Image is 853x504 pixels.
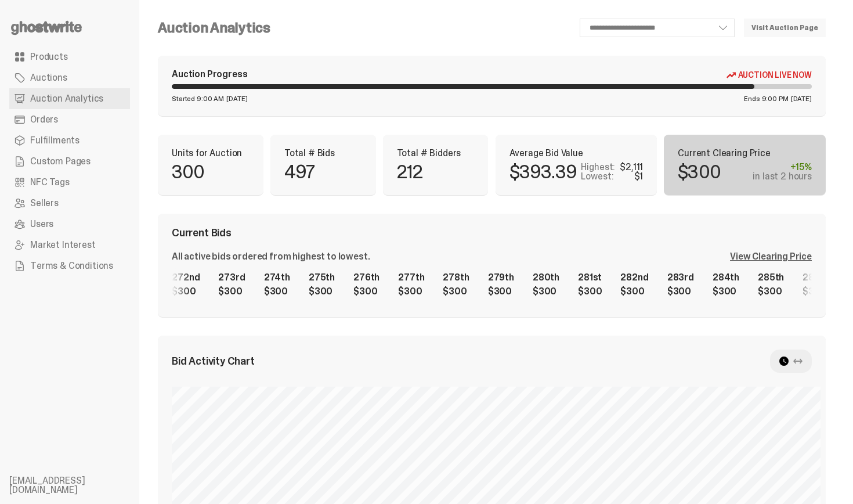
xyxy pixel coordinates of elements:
[9,193,130,214] a: Sellers
[30,157,91,166] span: Custom Pages
[397,149,475,158] p: Total # Bidders
[9,151,130,172] a: Custom Pages
[309,287,335,296] div: $300
[158,21,270,35] h4: Auction Analytics
[443,273,469,282] div: 278th
[9,235,130,255] a: Market Interest
[172,163,205,181] p: 300
[353,287,379,296] div: $300
[264,287,290,296] div: $300
[9,130,130,151] a: Fulfillments
[30,178,70,187] span: NFC Tags
[9,476,149,495] li: [EMAIL_ADDRESS][DOMAIN_NAME]
[533,273,559,282] div: 280th
[30,219,53,229] span: Users
[309,273,335,282] div: 275th
[397,163,423,181] p: 212
[578,287,602,296] div: $300
[30,240,96,250] span: Market Interest
[803,273,829,282] div: 286th
[9,255,130,276] a: Terms & Conditions
[620,163,643,172] div: $2,111
[30,52,68,62] span: Products
[284,163,315,181] p: 497
[172,356,255,366] span: Bid Activity Chart
[9,172,130,193] a: NFC Tags
[581,172,613,181] p: Lowest:
[9,109,130,130] a: Orders
[509,163,577,181] p: $393.39
[30,136,79,145] span: Fulfillments
[758,287,784,296] div: $300
[667,273,694,282] div: 283rd
[443,287,469,296] div: $300
[172,70,247,80] div: Auction Progress
[30,94,103,103] span: Auction Analytics
[353,273,379,282] div: 276th
[30,73,67,82] span: Auctions
[578,273,602,282] div: 281st
[172,95,224,102] span: Started 9:00 AM
[753,163,812,172] div: +15%
[713,273,739,282] div: 284th
[172,287,200,296] div: $300
[730,252,812,261] div: View Clearing Price
[172,149,250,158] p: Units for Auction
[533,287,559,296] div: $300
[509,149,644,158] p: Average Bid Value
[713,287,739,296] div: $300
[753,172,812,181] div: in last 2 hours
[9,67,130,88] a: Auctions
[620,287,648,296] div: $300
[620,273,648,282] div: 282nd
[791,95,812,102] span: [DATE]
[488,273,514,282] div: 279th
[744,19,826,37] a: Visit Auction Page
[667,287,694,296] div: $300
[488,287,514,296] div: $300
[218,287,245,296] div: $300
[398,287,424,296] div: $300
[738,70,812,80] span: Auction Live Now
[9,88,130,109] a: Auction Analytics
[30,261,113,271] span: Terms & Conditions
[264,273,290,282] div: 274th
[9,46,130,67] a: Products
[634,172,644,181] div: $1
[9,214,130,235] a: Users
[172,252,370,261] div: All active bids ordered from highest to lowest.
[744,95,789,102] span: Ends 9:00 PM
[218,273,245,282] div: 273rd
[226,95,247,102] span: [DATE]
[172,273,200,282] div: 272nd
[284,149,362,158] p: Total # Bids
[172,228,232,238] span: Current Bids
[581,163,615,172] p: Highest:
[30,115,58,124] span: Orders
[678,149,812,158] p: Current Clearing Price
[398,273,424,282] div: 277th
[803,287,829,296] div: $300
[30,199,59,208] span: Sellers
[678,163,721,181] p: $300
[758,273,784,282] div: 285th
